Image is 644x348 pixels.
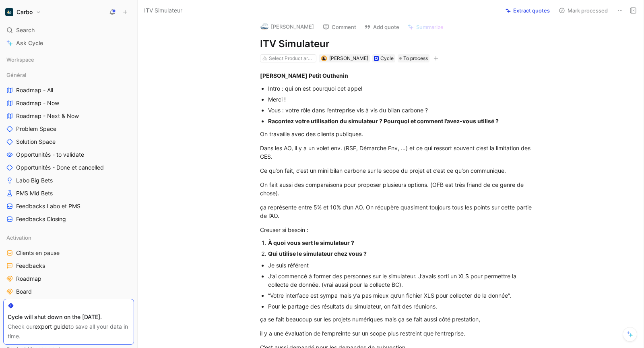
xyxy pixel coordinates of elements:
[3,149,134,161] a: Opportunités - to validate
[260,37,539,50] h1: ITV Simulateur
[3,232,134,244] div: Activation
[502,5,553,16] button: Extract quotes
[3,232,134,336] div: ActivationClients en pauseFeedbacksRoadmapBoardBugs (par statut)Bugs (par criticité)Solutions dép...
[16,215,66,223] span: Feedbacks Closing
[3,37,134,49] a: Ask Cycle
[17,8,33,16] h1: Carbo
[16,112,79,120] span: Roadmap - Next & Now
[16,86,53,94] span: Roadmap - All
[260,203,539,220] div: ça représente entre 5% et 10% d’un AO. On récupère quasiment toujours tous les points sur cette p...
[268,302,539,311] div: Pour le partage des résultats du simulateur, on fait des réunions.
[3,213,134,225] a: Feedbacks Closing
[16,262,45,270] span: Feedbacks
[8,312,130,322] div: Cycle will shut down on the [DATE].
[555,5,611,16] button: Mark processed
[260,315,539,323] div: ça se fait beaucoup sur les projets numériques mais ça se fait aussi côté prestation,
[329,55,368,61] span: [PERSON_NAME]
[260,329,539,338] div: il y a une évaluation de l’empreinte sur un scope plus restreint que l’entreprise.
[16,138,56,146] span: Solution Space
[16,38,43,48] span: Ask Cycle
[16,99,59,107] span: Roadmap - Now
[6,234,31,242] span: Activation
[319,21,360,33] button: Comment
[16,176,53,184] span: Labo Big Bets
[260,23,268,31] img: logo
[260,144,539,161] div: Dans les AO, il y a un volet env. (RSE, Démarche Env, …) et ce qui ressort souvent c’est la limit...
[3,24,134,36] div: Search
[3,286,134,298] a: Board
[3,84,134,96] a: Roadmap - All
[268,261,539,269] div: Je suis référent
[268,239,354,246] strong: À quoi vous sert le simulateur ?
[3,136,134,148] a: Solution Space
[16,189,53,197] span: PMS Mid Bets
[16,151,84,159] span: Opportunités - to validate
[3,97,134,109] a: Roadmap - Now
[16,288,32,296] span: Board
[322,56,326,61] img: avatar
[268,95,539,104] div: Merci !
[16,25,35,35] span: Search
[260,180,539,197] div: On fait aussi des comparaisons pour proposer plusieurs options. (OFB est très friand de ce genre ...
[361,21,403,33] button: Add quote
[416,23,444,31] span: Summarize
[3,174,134,186] a: Labo Big Bets
[3,69,134,225] div: GénéralRoadmap - AllRoadmap - NowRoadmap - Next & NowProblem SpaceSolution SpaceOpportunités - to...
[3,162,134,174] a: Opportunités - Done et cancelled
[3,260,134,272] a: Feedbacks
[404,21,447,33] button: Summarize
[3,69,134,81] div: Général
[3,273,134,285] a: Roadmap
[3,110,134,122] a: Roadmap - Next & Now
[260,72,348,79] strong: [PERSON_NAME] Petit Outhenin
[268,272,539,289] div: J’ai commencé à former des personnes sur le simulateur. J’avais sorti un XLS pour permettre la co...
[16,125,56,133] span: Problem Space
[16,202,80,210] span: Feedbacks Labo et PMS
[8,322,130,341] div: Check our to save all your data in time.
[3,123,134,135] a: Problem Space
[260,226,539,234] div: Creuser si besoin :
[268,84,539,93] div: Intro : qui on est pourquoi cet appel
[257,21,318,33] button: logo[PERSON_NAME]
[268,118,499,124] strong: Racontez votre utilisation du simulateur ? Pourquoi et comment l’avez-vous utilisé ?
[260,166,539,175] div: Ce qu’on fait, c’est un mini bilan carbone sur le scope du projet et c’est ce qu’on communique.
[144,6,182,15] span: ITV Simulateur
[3,200,134,212] a: Feedbacks Labo et PMS
[6,56,34,64] span: Workspace
[5,8,13,16] img: Carbo
[268,291,539,300] div: “Votre interface est sympa mais y’a pas mieux qu’un fichier XLS pour collecter de la donnée”.
[35,323,68,330] a: export guide
[260,130,539,138] div: On travaille avec des clients publiques.
[269,54,314,62] div: Select Product areas
[268,250,367,257] strong: Qui utilise le simulateur chez vous ?
[398,54,429,62] div: To process
[16,249,60,257] span: Clients en pause
[3,187,134,199] a: PMS Mid Bets
[268,106,539,114] div: Vous : votre rôle dans l’entreprise vis à vis du bilan carbone ?
[380,54,394,62] div: Cycle
[3,247,134,259] a: Clients en pause
[16,275,41,283] span: Roadmap
[3,54,134,66] div: Workspace
[3,6,43,18] button: CarboCarbo
[6,71,26,79] span: Général
[403,54,428,62] span: To process
[16,164,104,172] span: Opportunités - Done et cancelled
